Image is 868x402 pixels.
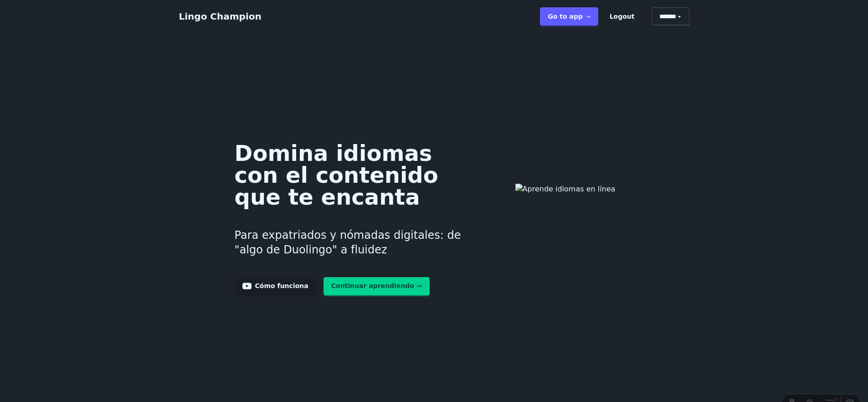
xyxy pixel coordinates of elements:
h1: Domina idiomas con el contenido que te encanta [235,142,483,208]
a: Cómo funciona [235,277,316,295]
button: Logout [602,7,642,26]
a: Lingo Champion [179,11,262,22]
img: Aprende idiomas en línea [497,184,634,248]
a: Continuar aprendiendo → [324,277,430,295]
h3: Para expatriados y nómadas digitales: de "algo de Duolingo" a fluidez [235,217,483,268]
a: Go to app ➝ [540,7,598,26]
